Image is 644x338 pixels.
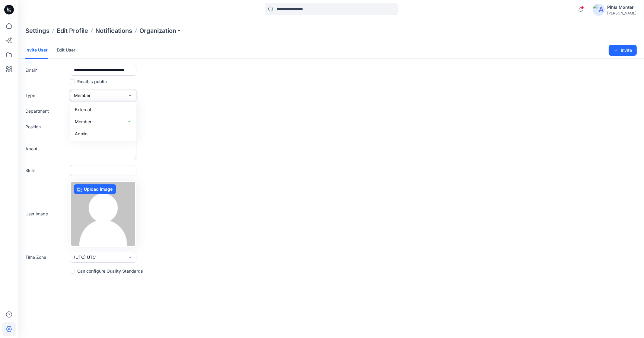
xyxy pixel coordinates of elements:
a: Edit User [57,42,75,58]
div: Pihla Monter [607,4,636,11]
button: Member [70,90,136,101]
span: External [75,106,91,112]
label: Time Zone [25,254,68,260]
span: Member [75,118,91,124]
a: Invite User [25,42,48,59]
span: Member [74,92,91,99]
button: Invite [609,45,637,56]
label: About [25,146,68,152]
label: Can configure Quality Standards [70,268,143,275]
span: (UTC) UTC [74,254,96,260]
label: Skills [25,167,68,174]
label: Email is public [70,78,107,85]
label: Email [25,67,68,73]
img: no-profile.png [71,182,135,246]
div: [PERSON_NAME] [607,11,636,15]
label: Upload image [74,184,116,194]
img: avatar [593,4,605,16]
p: Settings [25,27,49,35]
label: Type [25,92,68,99]
label: Position [25,124,68,130]
span: Admin [75,130,88,136]
button: (UTC) UTC [70,252,136,263]
a: Notifications [95,27,132,35]
label: Department [25,108,68,114]
label: User Image [25,211,68,217]
a: Edit Profile [57,27,88,35]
